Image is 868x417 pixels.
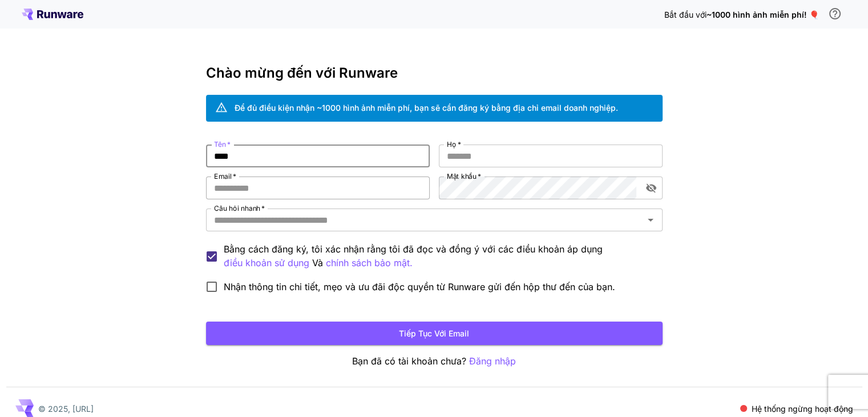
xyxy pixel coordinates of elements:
button: bật/tắt hiển thị mật khẩu [641,178,661,198]
font: © 2025, [URL] [38,404,94,414]
font: chính sách bảo mật. [326,257,413,268]
font: Email [214,172,232,181]
font: Nhận thông tin chi tiết, mẹo và ưu đãi độc quyền từ Runware gửi đến hộp thư đến của bạn. [224,281,615,292]
font: Bắt đầu với [664,10,706,19]
button: Bằng cách đăng ký, tôi xác nhận rằng tôi đã đọc và đồng ý với các điều khoản áp dụng điều khoản s... [326,256,413,270]
font: Câu hỏi nhanh [214,204,260,212]
button: Để đủ điều kiện nhận tín dụng miễn phí, bạn cần đăng ký bằng địa chỉ email doanh nghiệp và nhấp v... [823,2,846,25]
button: Mở [643,212,659,228]
button: Bằng cách đăng ký, tôi xác nhận rằng tôi đã đọc và đồng ý với các điều khoản áp dụng Và chính sác... [224,256,309,270]
font: Đăng nhập [469,355,516,367]
font: Tên [214,140,225,149]
font: Hệ thống ngừng hoạt động [752,404,853,414]
font: Chào mừng đến với Runware [206,65,398,81]
font: Họ [447,140,457,149]
font: Và [312,257,323,268]
font: Bằng cách đăng ký, tôi xác nhận rằng tôi đã đọc và đồng ý với các điều khoản áp dụng [224,243,603,255]
font: ~1000 hình ảnh miễn phí! 🎈 [706,10,819,19]
font: Mật khẩu [447,172,477,181]
button: Tiếp tục với email [206,322,663,345]
font: Tiếp tục với email [399,328,469,338]
font: Bạn đã có tài khoản chưa? [352,355,466,367]
font: điều khoản sử dụng [224,257,309,268]
button: Đăng nhập [469,354,516,368]
font: Để đủ điều kiện nhận ~1000 hình ảnh miễn phí, bạn sẽ cần đăng ký bằng địa chỉ email doanh nghiệp. [235,103,618,113]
